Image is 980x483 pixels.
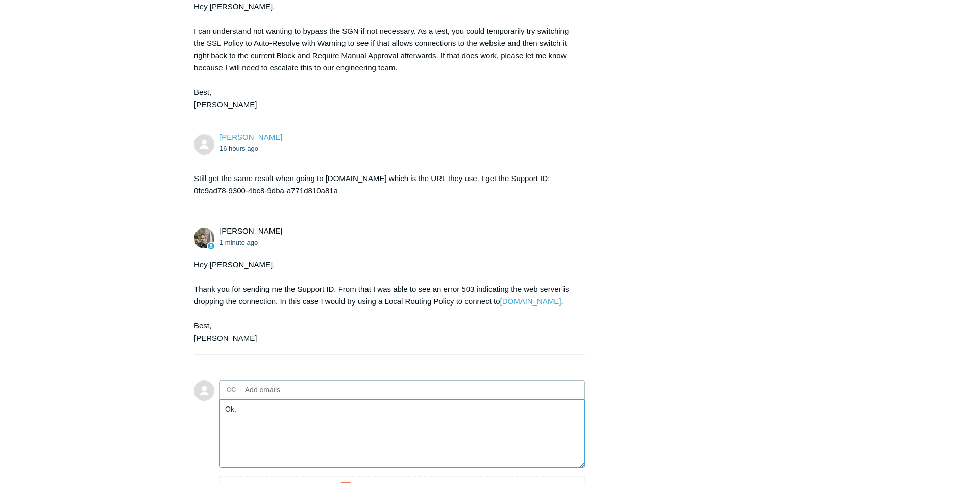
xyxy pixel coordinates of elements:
label: CC [227,382,236,397]
a: [DOMAIN_NAME] [500,297,561,306]
div: Hey [PERSON_NAME], Thank you for sending me the Support ID. From that I was able to see an error ... [194,259,575,344]
textarea: Add your reply [219,399,585,468]
p: Still get the same result when going to [DOMAIN_NAME] which is the URL they use. I get the Suppor... [194,172,575,197]
time: 08/21/2025, 09:53 [219,239,258,246]
a: [PERSON_NAME] [219,133,282,141]
span: Michael Tjader [219,226,282,235]
div: Hey [PERSON_NAME], I can understand not wanting to bypass the SGN if not necessary. As a test, yo... [194,1,575,111]
span: Thomas Bickford [219,133,282,141]
time: 08/20/2025, 17:09 [219,145,258,152]
input: Add emails [241,382,351,397]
